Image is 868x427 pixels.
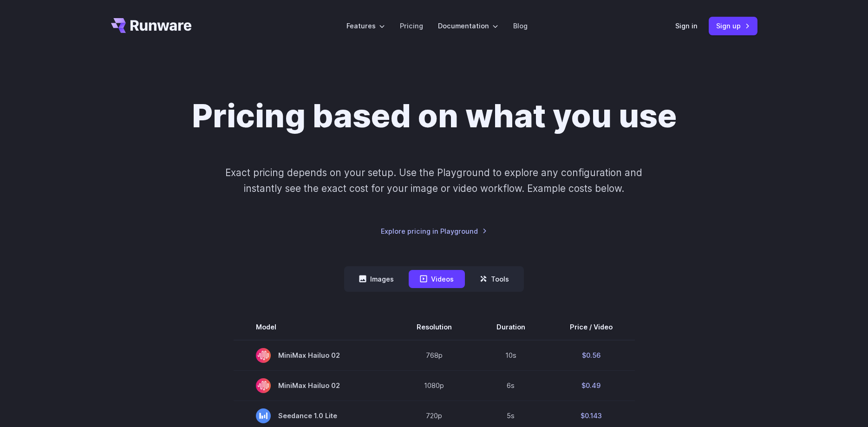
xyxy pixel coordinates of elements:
a: Explore pricing in Playground [381,226,487,236]
th: Resolution [394,314,474,340]
a: Blog [513,20,528,31]
button: Images [348,270,405,288]
th: Model [234,314,394,340]
a: Sign up [709,17,757,35]
td: 10s [474,340,548,371]
td: 1080p [394,370,474,401]
td: $0.56 [548,340,635,371]
a: Pricing [400,20,423,31]
span: MiniMax Hailuo 02 [256,378,372,393]
td: 768p [394,340,474,371]
th: Duration [474,314,548,340]
p: Exact pricing depends on your setup. Use the Playground to explore any configuration and instantl... [208,165,660,196]
span: Seedance 1.0 Lite [256,408,372,423]
th: Price / Video [548,314,635,340]
td: $0.49 [548,370,635,401]
span: MiniMax Hailuo 02 [256,348,372,363]
button: Tools [469,270,520,288]
label: Features [346,20,385,31]
a: Go to / [111,18,192,33]
button: Videos [409,270,465,288]
label: Documentation [438,20,498,31]
td: 6s [474,370,548,401]
a: Sign in [675,20,698,31]
h1: Pricing based on what you use [192,97,677,135]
